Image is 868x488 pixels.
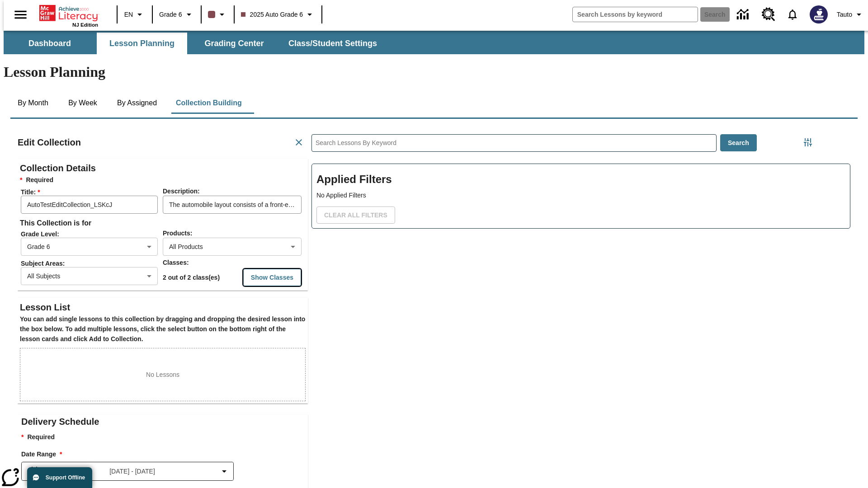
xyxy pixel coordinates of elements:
[110,92,164,114] button: By Assigned
[21,230,162,238] span: Grade Level :
[573,7,698,22] input: search field
[159,10,182,19] span: Grade 6
[316,191,845,200] p: No Applied Filters
[21,196,158,214] input: Title
[20,175,306,185] h6: Required
[281,33,384,54] button: Class/Student Settings
[163,238,302,256] div: All Products
[4,33,385,54] div: SubNavbar
[20,217,306,230] h6: This Collection is for
[120,6,149,23] button: Language: EN, Select a language
[20,161,306,175] h2: Collection Details
[219,466,230,477] svg: Collapse Date Range Filter
[781,3,804,26] a: Notifications
[21,414,308,429] h2: Delivery Schedule
[243,269,301,286] button: Show Classes
[169,92,249,114] button: Collection Building
[163,188,200,195] span: Description :
[290,133,308,151] button: Cancel
[4,31,864,54] div: SubNavbar
[60,92,105,114] button: By Week
[124,10,133,19] span: EN
[163,273,220,282] p: 2 out of 2 class(es)
[21,188,162,196] span: Title :
[21,238,158,256] div: Grade 6
[237,6,319,23] button: Class: 2025 Auto Grade 6, Select your class
[25,466,230,477] button: Select the date range menu item
[833,6,868,23] button: Profile/Settings
[316,169,845,191] h2: Applied Filters
[804,3,833,26] button: Select a new avatar
[39,3,98,28] div: Home
[756,2,781,27] a: Resource Center, Will open in new tab
[72,22,98,28] span: NJ Edition
[39,4,98,22] a: Home
[97,33,187,54] button: Lesson Planning
[21,450,308,460] h3: Date Range
[163,196,302,214] input: Description
[720,134,757,152] button: Search
[4,64,864,80] h1: Lesson Planning
[156,6,198,23] button: Grade: Grade 6, Select a grade
[241,10,303,19] span: 2025 Auto Grade 6
[204,6,231,23] button: Class color is dark brown. Change class color
[20,300,306,314] h2: Lesson List
[146,370,179,380] p: No Lessons
[163,230,192,237] span: Products :
[311,164,850,229] div: Applied Filters
[21,260,162,267] span: Subject Areas :
[810,5,828,23] img: Avatar
[7,1,34,28] button: Open side menu
[27,467,92,488] button: Support Offline
[837,10,852,19] span: Tauto
[109,467,155,476] span: [DATE] - [DATE]
[21,432,308,442] p: Required
[163,259,189,266] span: Classes :
[5,33,95,54] button: Dashboard
[46,474,85,481] span: Support Offline
[731,2,756,27] a: Data Center
[21,267,158,285] div: All Subjects
[799,133,817,151] button: Filters Side menu
[10,92,56,114] button: By Month
[20,314,306,344] h6: You can add single lessons to this collection by dragging and dropping the desired lesson into th...
[18,135,81,150] h2: Edit Collection
[312,135,716,151] input: Search Lessons By Keyword
[189,33,279,54] button: Grading Center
